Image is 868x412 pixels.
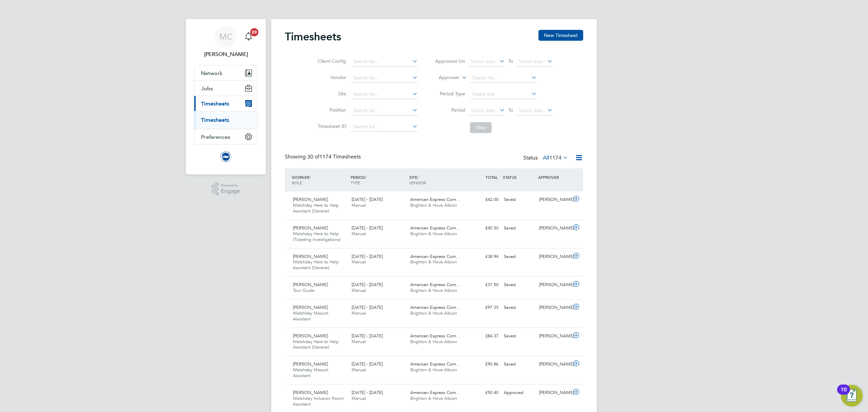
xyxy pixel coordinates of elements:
[293,225,328,231] span: [PERSON_NAME]
[501,302,536,313] div: Saved
[316,58,346,64] label: Client Config
[219,32,233,41] span: MC
[307,153,319,160] span: 30 of
[352,361,383,367] span: [DATE] - [DATE]
[221,183,240,188] span: Powered by
[212,183,240,195] a: Powered byEngage
[352,390,383,395] span: [DATE] - [DATE]
[410,395,457,401] span: Brighton & Hove Albion
[410,254,460,259] span: American Express Com…
[470,122,492,133] button: Filter
[435,58,465,64] label: Approved On
[410,367,457,373] span: Brighton & Hove Albion
[250,28,258,36] span: 20
[290,171,349,189] div: WORKER
[352,310,366,316] span: Manual
[352,225,383,231] span: [DATE] - [DATE]
[466,194,501,205] div: £42.00
[194,96,257,111] button: Timesheets
[293,202,339,214] span: Matchday Here to Help Assistant (General)
[466,359,501,370] div: £90.86
[201,70,222,76] span: Network
[293,367,328,378] span: Matchday Mascot Assistant
[549,154,561,161] span: 1174
[293,395,344,407] span: Matchday Inclusion Room Assistant
[316,107,346,113] label: Position
[285,30,341,43] h2: Timesheets
[316,91,346,97] label: Site
[501,223,536,234] div: Saved
[352,259,366,265] span: Manual
[352,367,366,373] span: Manual
[352,333,383,339] span: [DATE] - [DATE]
[352,196,383,202] span: [DATE] - [DATE]
[410,339,457,344] span: Brighton & Hove Albion
[429,74,459,81] label: Approver
[352,287,366,293] span: Manual
[201,100,229,107] span: Timesheets
[242,26,255,48] a: 20
[352,231,366,237] span: Manual
[201,117,229,123] a: Timesheets
[538,30,583,41] button: New Timesheet
[466,302,501,313] div: £97.35
[519,107,543,113] span: Select date
[293,287,314,293] span: Tour Guide
[351,122,418,132] input: Search for...
[293,259,339,270] span: Matchday Here to Help Assistant (General)
[466,223,501,234] div: £40.50
[293,231,340,242] span: Matchday Here to Help (Ticketing Investigations)
[293,254,328,259] span: [PERSON_NAME]
[471,107,495,113] span: Select date
[543,154,568,161] label: All
[506,106,515,114] span: To
[194,129,257,144] button: Preferences
[536,194,572,205] div: [PERSON_NAME]
[293,282,328,287] span: [PERSON_NAME]
[194,65,257,80] button: Network
[351,180,360,185] span: TYPE
[466,387,501,398] div: £50.40
[410,361,460,367] span: American Express Com…
[501,171,536,183] div: STATUS
[506,57,515,65] span: To
[194,111,257,129] div: Timesheets
[293,196,328,202] span: [PERSON_NAME]
[186,19,266,174] nav: Main navigation
[471,58,495,64] span: Select date
[536,171,572,183] div: APPROVER
[201,85,213,92] span: Jobs
[501,279,536,291] div: Saved
[307,153,361,160] span: 1174 Timesheets
[351,90,418,99] input: Search for...
[435,107,465,113] label: Period
[536,251,572,262] div: [PERSON_NAME]
[536,279,572,291] div: [PERSON_NAME]
[293,390,328,395] span: [PERSON_NAME]
[501,331,536,342] div: Saved
[194,50,258,58] span: Millie Crowhurst
[285,153,362,161] div: Showing
[410,287,457,293] span: Brighton & Hove Albion
[293,304,328,310] span: [PERSON_NAME]
[352,304,383,310] span: [DATE] - [DATE]
[466,279,501,291] div: £31.50
[316,74,346,80] label: Vendor
[221,188,240,194] span: Engage
[293,361,328,367] span: [PERSON_NAME]
[410,390,460,395] span: American Express Com…
[352,395,366,401] span: Manual
[410,231,457,237] span: Brighton & Hove Albion
[435,91,465,97] label: Period Type
[410,310,457,316] span: Brighton & Hove Albion
[501,194,536,205] div: Saved
[293,339,339,350] span: Matchday Here to Help Assistant (General)
[349,171,408,189] div: PERIOD
[410,282,460,287] span: American Express Com…
[536,331,572,342] div: [PERSON_NAME]
[409,180,426,185] span: VENDOR
[501,387,536,398] div: Approved
[293,333,328,339] span: [PERSON_NAME]
[292,180,302,185] span: ROLE
[536,359,572,370] div: [PERSON_NAME]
